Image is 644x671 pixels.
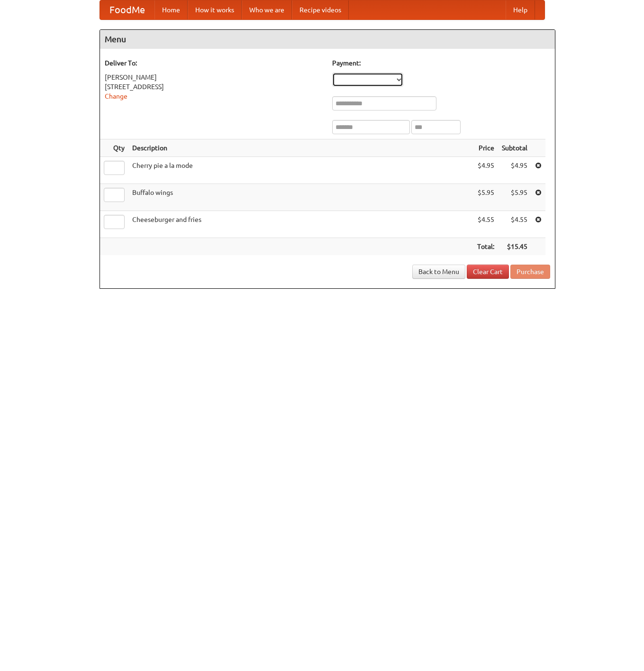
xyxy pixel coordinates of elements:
[105,58,323,68] h5: Deliver To:
[498,157,531,184] td: $4.95
[412,265,465,279] a: Back to Menu
[128,184,473,211] td: Buffalo wings
[506,0,535,19] a: Help
[105,73,323,82] div: [PERSON_NAME]
[498,184,531,211] td: $5.95
[473,211,498,238] td: $4.55
[242,0,292,19] a: Who we are
[498,139,531,157] th: Subtotal
[498,211,531,238] td: $4.55
[467,265,509,279] a: Clear Cart
[100,139,128,157] th: Qty
[100,30,555,49] h4: Menu
[510,265,550,279] button: Purchase
[473,139,498,157] th: Price
[473,157,498,184] td: $4.95
[128,157,473,184] td: Cherry pie a la mode
[105,92,127,100] a: Change
[188,0,242,19] a: How it works
[105,82,323,92] div: [STREET_ADDRESS]
[473,238,498,256] th: Total:
[154,0,188,19] a: Home
[332,58,550,68] h5: Payment:
[100,0,154,19] a: FoodMe
[473,184,498,211] td: $5.95
[498,238,531,256] th: $15.45
[128,211,473,238] td: Cheeseburger and fries
[128,139,473,157] th: Description
[292,0,349,19] a: Recipe videos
